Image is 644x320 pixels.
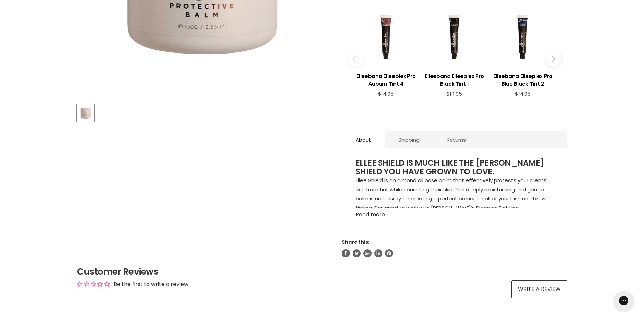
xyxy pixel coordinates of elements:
span: $14.95 [378,90,394,98]
h3: Elleebana Elleeplex Pro Blue Black Tint 2 [492,72,553,88]
h2: Customer Reviews [77,265,567,278]
a: View product:Elleebana Elleeplex Pro Black Tint 1 [424,67,485,91]
a: View product:Elleebana Elleeplex Pro Auburn Tint 4 [355,67,417,91]
iframe: Gorgias live chat messenger [610,288,637,313]
h3: Elleebana Elleeplex Pro Auburn Tint 4 [355,72,417,88]
a: View product:Elleebana Elleeplex Pro Blue Black Tint 2 [492,67,553,91]
span: Share this: [342,239,369,246]
aside: Share this: [342,239,567,257]
a: Shipping [385,131,433,148]
a: Write a review [511,280,567,298]
div: Be the first to write a review [114,281,188,288]
div: Product thumbnails [76,102,331,122]
img: Elleebana Ellee Shield Protective Balm [78,105,94,121]
h3: ELLEE SHIELD IS MUCH LIKE THE [PERSON_NAME] SHIELD YOU HAVE GROWN TO LOVE. [356,158,554,176]
span: $14.95 [515,90,531,98]
button: Elleebana Ellee Shield Protective Balm [77,104,94,122]
span: $14.95 [446,90,462,98]
a: Returns [433,131,479,148]
p: Ellee Shield is an almond oil base balm that effectively protects your clients’ skin from tint wh... [356,176,554,214]
a: Read more [356,208,554,218]
a: About [342,131,385,148]
div: Average rating is 0.00 stars [77,280,110,288]
h3: Elleebana Elleeplex Pro Black Tint 1 [424,72,485,88]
